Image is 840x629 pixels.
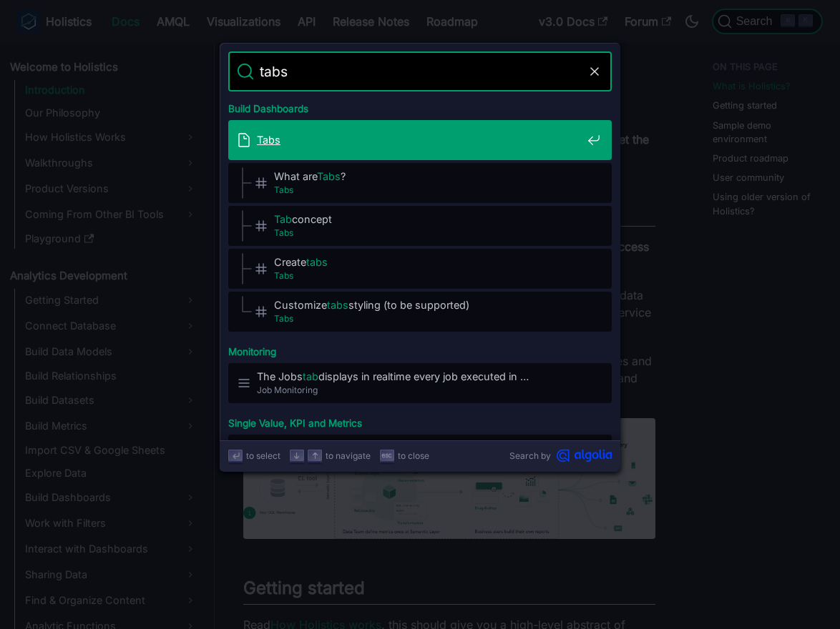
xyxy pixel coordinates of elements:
mark: Tabs [257,134,280,146]
span: What are ?​ [274,169,582,183]
mark: Tabs [317,170,341,182]
span: Job Monitoring [257,383,582,397]
mark: Tabs [274,184,293,195]
span: to navigate [326,449,371,462]
mark: Tabs [274,227,293,238]
span: Customize styling (to be supported)​ [274,298,582,312]
mark: tabs [327,299,348,311]
span: to select [246,449,280,462]
svg: Enter key [230,450,241,461]
a: What areTabs?​Tabs [228,163,612,203]
span: Create ​ [274,255,582,269]
mark: tabs [306,256,328,268]
div: Single Value, KPI and Metrics [225,406,615,435]
div: Build Dashboards [225,91,615,120]
a: Tabconcept​Tabs [228,206,612,246]
a: Customizetabsstyling (to be supported)​Tabs [228,292,612,332]
div: Monitoring [225,335,615,363]
svg: Arrow up [310,450,321,461]
button: Clear the query [586,63,603,80]
svg: Escape key [381,450,392,461]
svg: Algolia [557,449,612,462]
a: Createtabs​Tabs [228,249,612,289]
mark: tab [303,370,318,382]
span: to close [398,449,429,462]
mark: Tab [274,213,292,225]
svg: Arrow down [291,450,302,461]
a: In Styletab, you can start with general styling options …KPI Metric [228,435,612,475]
input: Search docs [254,51,586,91]
mark: Tabs [274,270,293,281]
span: Search by [509,449,551,462]
mark: Tabs [274,313,293,324]
a: Search byAlgolia [509,449,612,462]
a: The Jobstabdisplays in realtime every job executed in …Job Monitoring [228,363,612,403]
span: The Jobs displays in realtime every job executed in … [257,370,582,383]
span: concept​ [274,212,582,226]
a: Tabs [228,120,612,160]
